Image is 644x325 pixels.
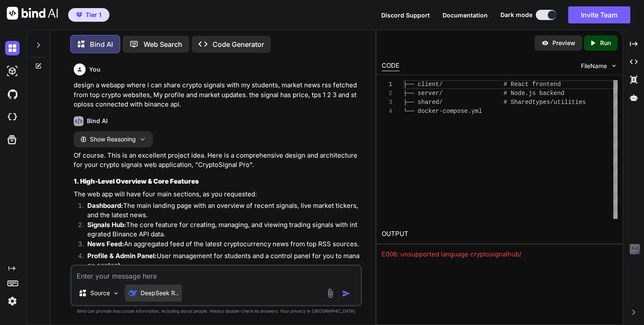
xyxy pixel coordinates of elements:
[600,39,611,47] p: Run
[87,221,126,229] strong: Signals Hub:
[403,108,482,115] span: └── docker-compose.yml
[382,107,392,116] div: 4
[87,117,108,125] h6: Bind AI
[5,87,20,101] img: githubDark
[342,289,351,298] img: icon
[403,90,564,97] span: ├── server/ # Node.js backend
[7,7,58,20] img: Bind AI
[381,12,430,19] span: Discord Support
[382,61,400,71] div: CODE
[90,289,110,297] p: Source
[552,39,575,47] p: Preview
[80,201,360,220] li: The main landing page with an overview of recent signals, live market tickers, and the latest news.
[382,80,392,89] div: 1
[87,240,124,248] strong: News Feed:
[5,294,20,308] img: settings
[443,11,488,20] button: Documentation
[80,251,360,270] li: User management for students and a control panel for you to manage content.
[74,81,360,109] p: design a webapp where i can share crypto signals with my students, market news rss fetched from t...
[76,12,82,17] img: premium
[5,41,20,55] img: darkChat
[80,220,360,239] li: The core feature for creating, managing, and viewing trading signals with integrated Binance API ...
[74,131,153,147] button: Show Reasoning
[403,81,561,88] span: ├── client/ # React frontend
[5,64,20,78] img: darkAi-studio
[568,6,630,23] button: Invite Team
[213,39,264,49] p: Code Generator
[325,288,335,298] img: attachment
[382,98,392,107] div: 3
[382,250,618,259] div: E006: unsupported language cryptosignalhub/
[381,11,430,20] button: Discord Support
[74,190,360,199] p: The web app will have four main sections, as you requested:
[90,39,113,49] p: Bind AI
[541,39,549,47] img: preview
[5,110,20,124] img: cloudideIcon
[377,224,623,244] h2: OUTPUT
[68,8,109,22] button: premiumTier 1
[70,308,362,314] p: Bind can provide inaccurate information, including about people. Always double-check its answers....
[500,11,532,19] span: Dark mode
[80,239,360,251] li: An aggregated feed of the latest cryptocurrency news from top RSS sources.
[86,11,101,19] span: Tier 1
[581,62,607,70] span: FileName
[443,12,488,19] span: Documentation
[74,177,199,185] strong: 1. High-Level Overview & Core Features
[382,89,392,98] div: 2
[610,62,618,69] img: chevron down
[112,290,120,297] img: Pick Models
[403,99,532,106] span: ├── shared/ # Shared
[90,135,136,143] span: Show Reasoning
[87,201,123,210] strong: Dashboard:
[144,39,182,49] p: Web Search
[141,289,178,297] p: DeepSeek R..
[129,289,137,297] img: DeepSeek R1 (671B-Full)
[89,65,101,74] h6: You
[532,99,586,106] span: types/utilities
[74,151,360,170] p: Of course. This is an excellent project idea. Here is a comprehensive design and architecture for...
[87,252,157,260] strong: Profile & Admin Panel:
